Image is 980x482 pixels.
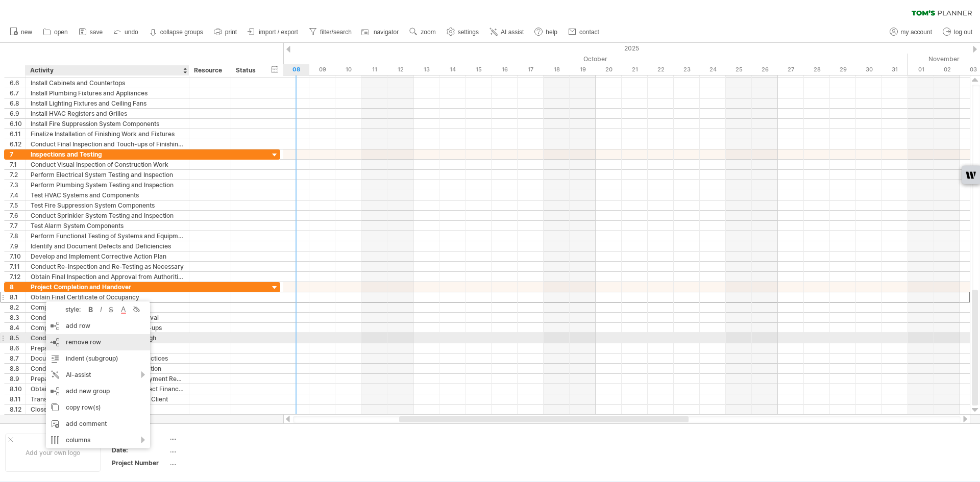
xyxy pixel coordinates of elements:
span: settings [458,29,479,36]
div: Conduct Sprinkler System Testing and Inspection [31,211,184,220]
a: import / export [245,26,301,39]
div: Wednesday, 22 October 2025 [648,64,674,75]
span: undo [125,29,138,36]
div: Install Lighting Fixtures and Ceiling Fans [31,98,184,108]
div: Thursday, 23 October 2025 [674,64,700,75]
div: Test Alarm System Components [31,221,184,231]
div: Saturday, 11 October 2025 [361,64,387,75]
div: Complete Final Punch List Items [31,302,184,312]
div: October 2025 [101,54,908,64]
div: Perform Functional Testing of Systems and Equipment [31,231,184,241]
div: 6.6 [10,78,25,88]
div: 7.8 [10,231,25,241]
div: .... [170,433,256,442]
div: 8.9 [10,374,25,384]
div: Wednesday, 29 October 2025 [830,64,856,75]
div: Document Lessons Learned and Best Practices [31,353,184,363]
div: Sunday, 26 October 2025 [752,64,778,75]
a: settings [444,26,482,39]
a: help [532,26,560,39]
a: save [76,26,106,39]
span: remove row [66,338,101,346]
a: new [7,26,35,39]
span: open [54,29,68,36]
div: 8.4 [10,323,25,333]
div: Tuesday, 14 October 2025 [439,64,465,75]
span: save [90,29,103,36]
div: 8.6 [10,343,25,353]
span: log out [954,29,972,36]
div: Saturday, 18 October 2025 [544,64,570,75]
div: Install Plumbing Fixtures and Appliances [31,88,184,98]
div: Inspections and Testing [31,149,184,159]
div: add comment [46,416,150,432]
div: 6.10 [10,119,25,129]
div: 6.7 [10,88,25,98]
div: Friday, 24 October 2025 [700,64,726,75]
div: 7.3 [10,180,25,190]
div: Install Cabinets and Countertops [31,78,184,88]
div: Date: [112,446,168,454]
div: 7 [10,149,25,159]
div: 7.5 [10,200,25,210]
div: Add your own logo [5,434,101,472]
div: Status [236,65,258,75]
div: 8.8 [10,364,25,373]
div: Conduct Re-Inspection and Re-Testing as Necessary [31,262,184,271]
a: print [211,26,240,39]
div: Conduct Final Cleaning and Debris Removal [31,313,184,322]
div: 8 [10,282,25,292]
div: Thursday, 16 October 2025 [492,64,518,75]
a: my account [887,26,935,39]
div: 8.7 [10,353,25,363]
div: Sunday, 2 November 2025 [934,64,960,75]
a: collapse groups [146,26,206,39]
div: 7.6 [10,211,25,220]
div: Activity [30,65,183,75]
div: 6.9 [10,109,25,118]
div: Install HVAC Registers and Grilles [31,109,184,118]
div: .... [170,459,256,467]
span: import / export [259,29,298,36]
div: 8.5 [10,333,25,343]
div: Identify and Document Defects and Deficiencies [31,241,184,251]
div: Wednesday, 8 October 2025 [283,64,309,75]
div: Wednesday, 15 October 2025 [465,64,492,75]
div: Test Fire Suppression System Components [31,200,184,210]
span: new [21,29,32,36]
div: style: [50,306,86,313]
div: Develop and Implement Corrective Action Plan [31,251,184,261]
a: undo [111,26,141,39]
div: 8.12 [10,404,25,414]
span: AI assist [501,29,524,36]
span: my account [901,29,932,36]
div: Monday, 27 October 2025 [778,64,804,75]
div: 8.11 [10,394,25,404]
div: Monday, 13 October 2025 [413,64,439,75]
div: Friday, 17 October 2025 [518,64,544,75]
a: filter/search [306,26,355,39]
div: Tuesday, 28 October 2025 [804,64,830,75]
div: 7.11 [10,262,25,271]
div: 7.1 [10,160,25,169]
div: Finalize Installation of Finishing Work and Fixtures [31,129,184,139]
div: 8.2 [10,302,25,312]
div: Obtain Final Certificate of Occupancy [31,292,184,302]
div: 7.9 [10,241,25,251]
div: Conduct Visual Inspection of Construction Work [31,160,184,169]
div: Conduct Final Inspection and Touch-ups of Finishing Work [31,139,184,149]
div: Resource [194,65,225,75]
div: Thursday, 30 October 2025 [856,64,882,75]
div: Tuesday, 21 October 2025 [622,64,648,75]
a: navigator [360,26,402,39]
div: Close Out Project Files and Records [31,404,184,414]
a: open [40,26,71,39]
span: navigator [374,29,399,36]
div: 8.1 [10,292,25,302]
div: Project Number [112,459,168,467]
div: Obtain Final Inspection and Approval from Authorities Having Jurisdiction [31,272,184,282]
div: Test HVAC Systems and Components [31,190,184,200]
div: copy row(s) [46,399,150,416]
div: Transfer Ownership and Responsibility to Client [31,394,184,404]
div: 8.10 [10,384,25,394]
